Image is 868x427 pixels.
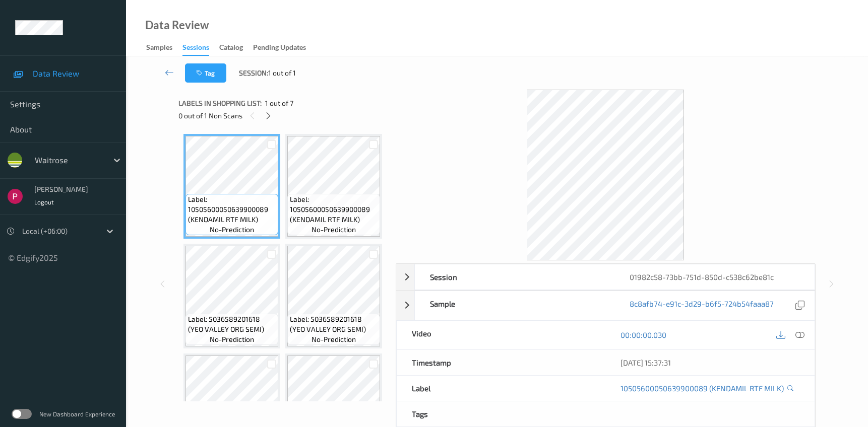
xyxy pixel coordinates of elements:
[239,68,268,78] span: Session:
[621,330,666,340] a: 00:00:00.030
[397,376,606,401] div: Label
[219,42,243,55] div: Catalog
[415,264,615,290] div: Session
[621,383,784,393] a: 10505600050639900089 (KENDAMIL RTF MILK)
[630,299,774,312] a: 8c8afb74-e91c-3d29-b6f5-724b54faaa87
[146,41,182,55] a: Samples
[210,225,254,235] span: no-prediction
[182,42,209,56] div: Sessions
[397,350,606,375] div: Timestamp
[146,42,172,55] div: Samples
[145,20,209,30] div: Data Review
[253,41,316,55] a: Pending Updates
[265,98,293,108] span: 1 out of 7
[312,334,356,344] span: no-prediction
[219,41,253,55] a: Catalog
[182,41,219,56] a: Sessions
[253,42,306,55] div: Pending Updates
[614,264,815,290] div: 01982c58-73bb-751d-850d-c538c62be81c
[396,264,815,290] div: Session01982c58-73bb-751d-850d-c538c62be81c
[397,321,606,349] div: Video
[188,314,276,334] span: Label: 5036589201618 (YEO VALLEY ORG SEMI)
[396,291,815,320] div: Sample8c8afb74-e91c-3d29-b6f5-724b54faaa87
[178,98,262,108] span: Labels in shopping list:
[312,225,356,235] span: no-prediction
[415,291,615,320] div: Sample
[185,63,226,83] button: Tag
[268,68,296,78] span: 1 out of 1
[210,334,254,344] span: no-prediction
[621,358,799,368] div: [DATE] 15:37:31
[397,401,606,426] div: Tags
[188,194,276,225] span: Label: 10505600050639900089 (KENDAMIL RTF MILK)
[178,109,389,122] div: 0 out of 1 Non Scans
[290,314,378,334] span: Label: 5036589201618 (YEO VALLEY ORG SEMI)
[290,194,378,225] span: Label: 10505600050639900089 (KENDAMIL RTF MILK)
